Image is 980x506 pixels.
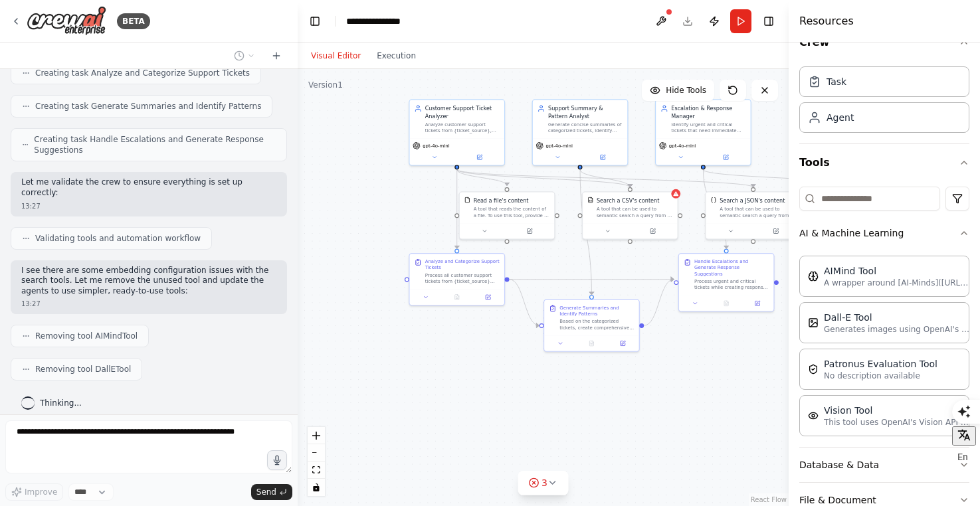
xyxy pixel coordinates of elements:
[671,122,745,134] div: Identify urgent and critical tickets that need immediate escalation, generate suggested responses...
[425,272,500,285] div: Process all customer support tickets from {ticket_source} and categorize each ticket by: 1. Urgen...
[581,153,624,162] button: Open in side panel
[541,476,547,489] span: 3
[369,48,424,64] button: Execution
[35,101,261,112] span: Creating task Generate Summaries and Identify Patterns
[824,264,970,278] div: AIMind Tool
[267,450,287,470] button: Click to speak your automation idea
[464,197,470,203] img: FileReadTool
[642,80,714,101] button: Hide Tools
[474,206,550,218] div: A tool that reads the content of a file. To use this tool, provide a 'file_path' parameter with t...
[35,331,138,341] span: Removing tool AIMindTool
[669,143,696,149] span: gpt-4o-mini
[694,258,769,277] div: Handle Escalations and Generate Response Suggestions
[559,318,634,331] div: Based on the categorized tickets, create comprehensive summaries and identify patterns: 1. Genera...
[509,276,539,329] g: Edge from 8798ce2d-d00a-48bc-b616-81c70382dc78 to 3ca56a5b-9b74-4caf-b145-2088d3827b59
[700,169,730,248] g: Edge from 1399ba08-618a-41bc-98db-e01b3a2f0fc6 to ef0d6b8f-fce5-458a-9d01-379d37d91702
[559,305,634,317] div: Generate Summaries and Identify Patterns
[475,293,502,302] button: Open in side panel
[266,48,287,64] button: Start a new chat
[409,253,505,305] div: Analyze and Categorize Support TicketsProcess all customer support tickets from {ticket_source} a...
[710,299,743,308] button: No output available
[710,197,716,203] img: JSONSearchTool
[453,169,461,248] g: Edge from d624e5a3-5be4-45a0-b03c-491ab130b217 to 8798ce2d-d00a-48bc-b616-81c70382dc78
[35,233,201,244] span: Validating tools and automation workflow
[346,15,415,28] nav: breadcrumb
[532,99,629,165] div: Support Summary & Pattern AnalystGenerate concise summaries of categorized tickets, identify comm...
[631,226,674,236] button: Open in side panel
[25,487,57,497] span: Improve
[459,191,555,239] div: FileReadToolRead a file's contentA tool that reads the content of a file. To use this tool, provi...
[824,357,937,371] div: Patronus Evaluation Tool
[576,169,634,187] g: Edge from 43689b8b-9de3-41dc-9a21-1d98f387f28f to b5f67319-463a-45ae-a79f-eecb7c8e69ba
[303,48,369,64] button: Visual Editor
[425,258,500,271] div: Analyze and Categorize Support Tickets
[824,417,970,428] p: This tool uses OpenAI's Vision API to describe the contents of an image.
[34,134,276,155] span: Creating task Handle Escalations and Generate Response Suggestions
[808,271,819,282] img: AIMindTool
[508,226,551,236] button: Open in side panel
[40,398,82,408] span: Thinking...
[548,104,623,120] div: Support Summary & Pattern Analyst
[824,311,970,324] div: Dall-E Tool
[827,75,846,88] div: Task
[458,153,501,162] button: Open in side panel
[799,13,854,29] h4: Resources
[425,104,500,120] div: Customer Support Ticket Analyzer
[21,201,276,211] div: 13:27
[720,197,785,205] div: Search a JSON's content
[27,6,106,36] img: Logo
[655,99,751,165] div: Escalation & Response ManagerIdentify urgent and critical tickets that need immediate escalation,...
[308,479,325,496] button: toggle interactivity
[548,122,623,134] div: Generate concise summaries of categorized tickets, identify common patterns and recurring issues ...
[5,483,63,501] button: Improve
[308,462,325,479] button: fit view
[720,206,796,218] div: A tool that can be used to semantic search a query from a JSON's content.
[799,448,969,482] button: Database & Data
[35,364,131,375] span: Removing tool DallETool
[597,197,659,205] div: Search a CSV's content
[827,111,854,124] div: Agent
[799,144,969,181] button: Tools
[256,487,276,497] span: Send
[453,169,511,185] g: Edge from d624e5a3-5be4-45a0-b03c-491ab130b217 to 0310ad58-4433-4f28-b3a1-03966b8e9eca
[824,278,970,288] p: A wrapper around [AI-Minds]([URL][DOMAIN_NAME]). Useful for when you need answers to questions fr...
[117,13,150,29] div: BETA
[308,444,325,462] button: zoom out
[441,293,473,302] button: No output available
[808,410,819,421] img: VisionTool
[582,191,678,239] div: CSVSearchToolSearch a CSV's contentA tool that can be used to semantic search a query from a CSV'...
[21,299,276,309] div: 13:27
[751,496,787,503] a: React Flow attribution
[754,226,797,236] button: Open in side panel
[543,299,640,352] div: Generate Summaries and Identify PatternsBased on the categorized tickets, create comprehensive su...
[799,250,969,447] div: AI & Machine Learning
[21,266,276,297] p: I see there are some embedding configuration issues with the search tools. Let me remove the unus...
[824,371,937,381] p: No description available
[799,216,969,250] button: AI & Machine Learning
[671,104,745,120] div: Escalation & Response Manager
[808,317,819,328] img: DallETool
[799,24,969,61] button: Crew
[509,276,674,284] g: Edge from 8798ce2d-d00a-48bc-b616-81c70382dc78 to ef0d6b8f-fce5-458a-9d01-379d37d91702
[824,404,970,417] div: Vision Tool
[575,339,608,348] button: No output available
[251,484,292,500] button: Send
[546,143,573,149] span: gpt-4o-mini
[423,143,449,149] span: gpt-4o-mini
[308,427,325,496] div: React Flow controls
[308,80,343,90] div: Version 1
[799,61,969,143] div: Crew
[518,471,569,495] button: 3
[808,364,819,375] img: PatronusEvalTool
[644,276,674,329] g: Edge from 3ca56a5b-9b74-4caf-b145-2088d3827b59 to ef0d6b8f-fce5-458a-9d01-379d37d91702
[704,153,747,162] button: Open in side panel
[666,85,706,96] span: Hide Tools
[824,324,970,335] p: Generates images using OpenAI's Dall-E model.
[35,68,250,78] span: Creating task Analyze and Categorize Support Tickets
[576,169,595,295] g: Edge from 43689b8b-9de3-41dc-9a21-1d98f387f28f to 3ca56a5b-9b74-4caf-b145-2088d3827b59
[425,122,500,134] div: Analyze customer support tickets from {ticket_source}, categorize them by urgency (Critical, High...
[609,339,636,348] button: Open in side panel
[694,278,769,291] div: Process urgent and critical tickets while creating response suggestions: 1. Identify all Critical...
[759,12,778,31] button: Hide right sidebar
[306,12,324,31] button: Hide left sidebar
